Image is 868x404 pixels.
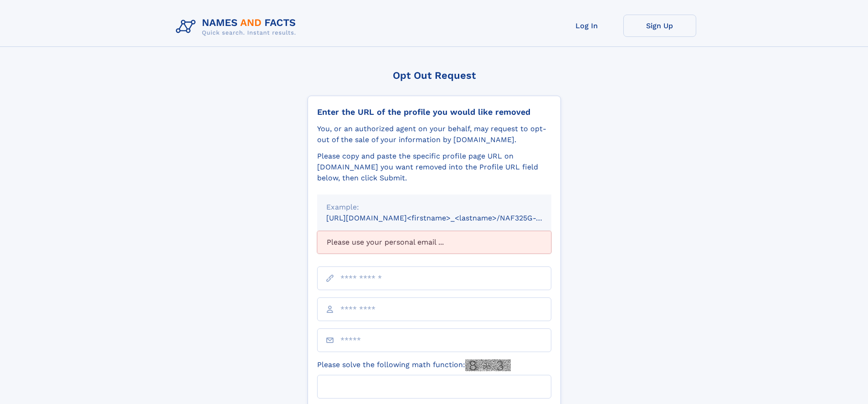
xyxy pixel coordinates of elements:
div: Please use your personal email ... [317,231,551,254]
small: [URL][DOMAIN_NAME]<firstname>_<lastname>/NAF325G-xxxxxxxx [326,214,569,222]
div: Please copy and paste the specific profile page URL on [DOMAIN_NAME] you want removed into the Pr... [317,151,551,184]
div: Opt Out Request [308,70,561,81]
img: Logo Names and Facts [172,15,303,39]
div: You, or an authorized agent on your behalf, may request to opt-out of the sale of your informatio... [317,123,551,145]
div: Enter the URL of the profile you would like removed [317,107,551,117]
div: Example: [326,202,542,213]
a: Log In [550,15,623,37]
a: Sign Up [623,15,696,37]
label: Please solve the following math function: [317,359,511,371]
